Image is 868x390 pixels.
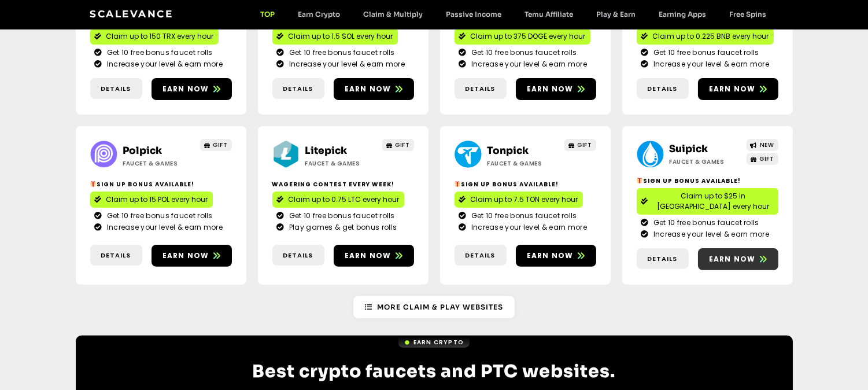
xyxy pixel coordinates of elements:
[648,254,678,264] span: Details
[637,28,774,45] a: Claim up to 0.225 BNB every hour
[648,84,678,94] span: Details
[122,361,747,382] h2: Best crypto faucets and PTC websites.
[272,28,398,45] a: Claim up to 1.5 SOL every hour
[345,84,391,94] span: Earn now
[104,47,213,58] span: Get 10 free bonus faucet rolls
[487,159,560,168] h2: Faucet & Games
[334,245,414,267] a: Earn now
[468,47,577,58] span: Get 10 free bonus faucet rolls
[152,78,232,100] a: Earn now
[286,222,397,233] span: Play games & get bonus rolls
[377,302,503,312] span: More Claim & Play Websites
[289,194,400,205] span: Claim up to 0.75 LTC every hour
[455,192,583,208] a: Claim up to 7.5 TON every hour
[455,181,460,187] img: 🎁
[709,254,756,264] span: Earn now
[653,191,774,212] span: Claim up to $25 in [GEOGRAPHIC_DATA] every hour
[637,188,778,215] a: Claim up to $25 in [GEOGRAPHIC_DATA] every hour
[516,245,596,267] a: Earn now
[90,8,173,20] a: Scalevance
[272,192,404,208] a: Claim up to 0.75 LTC every hour
[637,176,778,185] h2: Sign Up Bonus Available!
[747,139,778,151] a: NEW
[468,222,587,233] span: Increase your level & earn more
[670,143,708,155] a: Suipick
[104,59,223,69] span: Increase your level & earn more
[585,10,648,19] a: Play & Earn
[637,248,689,270] a: Details
[653,31,769,42] span: Claim up to 0.225 BNB every hour
[516,78,596,100] a: Earn now
[104,222,223,233] span: Increase your level & earn more
[396,141,410,149] span: GIFT
[698,78,778,100] a: Earn now
[272,78,324,100] a: Details
[353,296,515,318] a: More Claim & Play Websites
[382,139,414,151] a: GIFT
[90,28,219,45] a: Claim up to 150 TRX every hour
[527,251,574,261] span: Earn now
[283,251,313,260] span: Details
[289,31,393,42] span: Claim up to 1.5 SOL every hour
[200,139,232,151] a: GIFT
[123,145,162,157] a: Polpick
[249,10,287,19] a: TOP
[106,194,208,205] span: Claim up to 15 POL every hour
[718,10,778,19] a: Free Spins
[455,245,507,266] a: Details
[413,338,464,347] span: Earn Crypto
[90,245,142,266] a: Details
[747,153,778,165] a: GIFT
[435,10,514,19] a: Passive Income
[249,10,778,19] nav: Menu
[101,251,131,260] span: Details
[760,154,774,163] span: GIFT
[398,337,470,348] a: Earn Crypto
[468,211,577,221] span: Get 10 free bonus faucet rolls
[286,47,395,58] span: Get 10 free bonus faucet rolls
[471,194,578,205] span: Claim up to 7.5 TON every hour
[286,59,405,69] span: Increase your level & earn more
[648,10,718,19] a: Earning Apps
[455,28,590,45] a: Claim up to 375 DOGE every hour
[106,31,214,42] span: Claim up to 150 TRX every hour
[101,84,131,94] span: Details
[104,211,213,221] span: Get 10 free bonus faucet rolls
[466,84,496,94] span: Details
[468,59,587,69] span: Increase your level & earn more
[527,84,574,94] span: Earn now
[272,180,414,189] h2: Wagering contest every week!
[514,10,585,19] a: Temu Affiliate
[651,229,769,240] span: Increase your level & earn more
[123,159,195,168] h2: Faucet & Games
[162,251,209,261] span: Earn now
[162,84,209,94] span: Earn now
[305,159,378,168] h2: Faucet & Games
[213,141,228,149] span: GIFT
[455,78,507,100] a: Details
[352,10,435,19] a: Claim & Multiply
[578,141,592,149] span: GIFT
[487,145,529,157] a: Tonpick
[651,47,759,58] span: Get 10 free bonus faucet rolls
[305,145,348,157] a: Litepick
[651,218,759,228] span: Get 10 free bonus faucet rolls
[90,192,213,208] a: Claim up to 15 POL every hour
[90,181,96,187] img: 🎁
[670,157,742,166] h2: Faucet & Games
[286,211,395,221] span: Get 10 free bonus faucet rolls
[90,78,142,100] a: Details
[272,245,324,266] a: Details
[90,180,232,189] h2: Sign Up Bonus Available!
[466,251,496,260] span: Details
[345,251,391,261] span: Earn now
[637,78,689,100] a: Details
[152,245,232,267] a: Earn now
[698,248,778,270] a: Earn now
[334,78,414,100] a: Earn now
[760,141,774,149] span: NEW
[651,59,769,69] span: Increase your level & earn more
[564,139,596,151] a: GIFT
[283,84,313,94] span: Details
[287,10,352,19] a: Earn Crypto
